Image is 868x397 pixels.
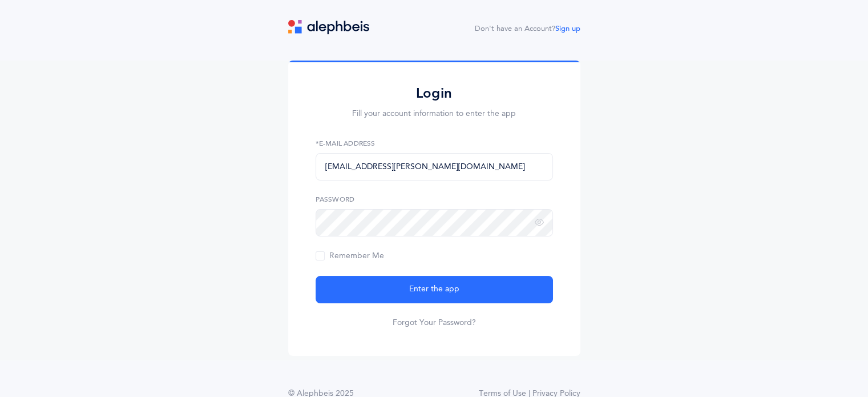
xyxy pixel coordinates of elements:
img: logo.svg [288,20,369,34]
p: Fill your account information to enter the app [316,108,553,120]
span: Enter the app [409,283,459,295]
a: Forgot Your Password? [393,317,476,328]
label: *E-Mail Address [316,138,553,149]
a: Sign up [555,25,580,33]
button: Enter the app [316,276,553,303]
label: Password [316,194,553,204]
span: Remember Me [316,251,384,260]
h2: Login [316,85,553,102]
div: Don't have an Account? [475,23,580,35]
